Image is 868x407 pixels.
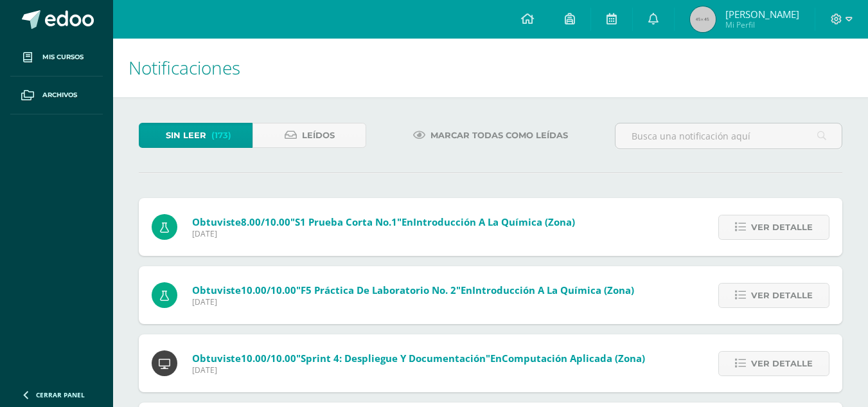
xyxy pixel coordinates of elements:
[192,352,645,365] span: Obtuviste en
[36,390,85,399] span: Cerrar panel
[241,352,296,365] span: 10.00/10.00
[10,39,103,77] a: Mis cursos
[192,296,634,307] span: [DATE]
[192,365,645,375] span: [DATE]
[616,123,842,149] input: Busca una notificación aquí
[302,123,335,147] span: Leídos
[252,123,366,148] a: Leídos
[10,77,103,114] a: Archivos
[42,90,77,100] span: Archivos
[128,55,240,80] span: Notificaciones
[430,123,568,147] span: Marcar todas como leídas
[241,215,290,228] span: 8.00/10.00
[241,284,296,296] span: 10.00/10.00
[690,6,716,32] img: 45x45
[725,8,799,21] span: [PERSON_NAME]
[192,215,575,228] span: Obtuviste en
[502,352,645,365] span: Computación Aplicada (Zona)
[397,123,584,148] a: Marcar todas como leídas
[139,123,252,148] a: Sin leer(173)
[751,284,813,307] span: Ver detalle
[472,284,634,296] span: Introducción a la Química (Zona)
[211,123,231,147] span: (173)
[296,284,461,296] span: "F5 Práctica de Laboratorio No. 2"
[751,352,813,375] span: Ver detalle
[192,228,575,239] span: [DATE]
[751,215,813,239] span: Ver detalle
[413,215,575,228] span: Introducción a la Química (Zona)
[296,352,490,365] span: "Sprint 4: Despliegue y documentación"
[192,284,634,296] span: Obtuviste en
[42,52,84,62] span: Mis cursos
[725,19,799,30] span: Mi Perfil
[290,215,402,228] span: "S1 Prueba Corta No.1"
[166,123,206,147] span: Sin leer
